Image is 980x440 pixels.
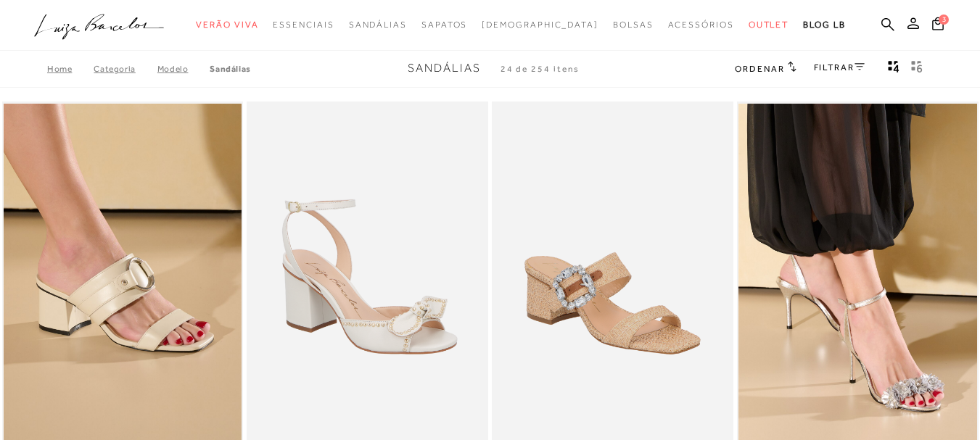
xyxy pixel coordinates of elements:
[273,20,334,30] span: Essenciais
[196,12,258,38] a: noSubCategoriesText
[803,12,845,38] a: BLOG LB
[210,64,250,74] a: Sandálias
[501,64,580,74] span: 24 de 254 itens
[668,12,734,38] a: noSubCategoriesText
[803,20,845,30] span: BLOG LB
[273,12,334,38] a: noSubCategoriesText
[884,59,904,78] button: Mostrar 4 produtos por linha
[421,20,467,30] span: Sapatos
[814,62,865,72] a: FILTRAR
[408,62,481,75] span: Sandálias
[613,20,654,30] span: Bolsas
[47,64,94,74] a: Home
[749,20,789,30] span: Outlet
[349,20,407,30] span: Sandálias
[482,12,598,38] a: noSubCategoriesText
[157,64,210,74] a: Modelo
[668,20,734,30] span: Acessórios
[349,12,407,38] a: noSubCategoriesText
[907,59,927,78] button: gridText6Desc
[939,14,949,25] span: 3
[735,64,784,74] span: Ordenar
[482,20,598,30] span: [DEMOGRAPHIC_DATA]
[749,12,789,38] a: noSubCategoriesText
[421,12,467,38] a: noSubCategoriesText
[94,64,157,74] a: Categoria
[196,20,258,30] span: Verão Viva
[928,16,948,36] button: 3
[613,12,654,38] a: noSubCategoriesText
